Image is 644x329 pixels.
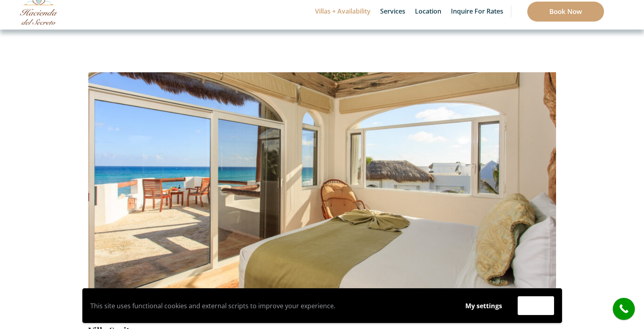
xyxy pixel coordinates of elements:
p: This site uses functional cookies and external scripts to improve your experience. [90,300,450,312]
a: Book Now [527,2,604,22]
a: call [613,298,635,320]
img: IMG_1249-1000x667.jpg [88,10,556,322]
i: call [615,300,633,318]
button: My settings [458,297,510,315]
button: Accept [518,296,554,315]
